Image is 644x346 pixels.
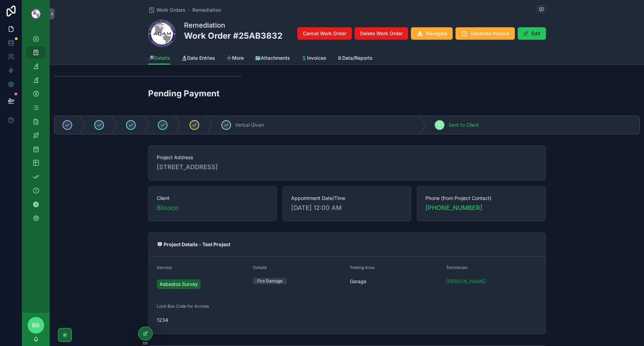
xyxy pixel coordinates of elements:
[181,55,215,61] span: 🔬Data Entries
[157,162,537,172] span: [STREET_ADDRESS]
[291,203,403,213] span: [DATE] 12:00 AM
[426,30,447,37] span: Navigate
[446,278,486,285] a: [PERSON_NAME]
[181,52,215,66] a: 🔬Data Entries
[253,265,267,270] span: Details
[350,278,441,285] span: Garage
[156,7,185,13] span: Work Orders
[157,317,248,324] span: 1234
[157,265,172,270] span: Service
[148,55,170,61] span: 🔎Details
[157,195,268,202] span: Client
[157,279,201,289] a: Asbestos Survey
[350,265,375,270] span: Testing Area
[30,8,41,19] img: App logo
[303,30,346,37] span: Cancel Work Order
[255,52,290,66] a: 🗺️Attachments
[148,88,546,99] h2: Pending Payment
[192,7,221,13] a: Remediation
[518,27,546,40] button: Edit
[297,27,352,40] button: Cancel Work Order
[425,203,482,213] a: [PHONE_NUMBER]
[160,281,198,288] span: Asbestos Survey
[257,278,282,284] div: Fire Damage
[148,52,170,65] a: 🔎Details
[184,20,282,30] h1: Remediation
[157,203,179,213] a: Blissco
[425,195,537,202] span: Phone (from Project Contact)
[157,241,230,247] strong: 🪧 Project Details - Test Project
[22,28,50,233] div: scrollable content
[291,195,403,202] span: Appointment Date/Time
[235,122,264,128] span: Verbal Given
[226,52,244,66] a: ➕More
[411,27,453,40] button: Navigate
[449,122,479,128] span: Sent to Client
[438,122,441,128] span: 7
[471,30,509,37] span: Generate Invoice
[337,52,373,66] a: 🗎Data/Reports
[446,265,468,270] span: Technician
[157,154,537,161] span: Project Address
[226,55,244,61] span: ➕More
[455,27,515,40] button: Generate Invoice
[301,52,326,66] a: 💲Invoices
[301,55,326,61] span: 💲Invoices
[355,27,408,40] button: Delete Work Order
[32,321,40,329] span: BB
[337,55,373,61] span: 🗎Data/Reports
[157,304,209,309] span: Lock Box Code for Access
[255,55,290,61] span: 🗺️Attachments
[148,7,185,13] a: Work Orders
[184,30,282,41] h2: Work Order #25AB3832
[360,30,403,37] span: Delete Work Order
